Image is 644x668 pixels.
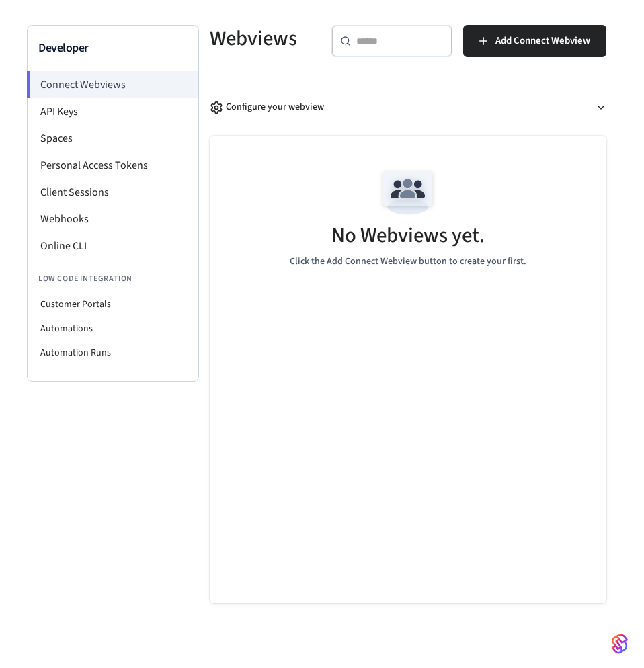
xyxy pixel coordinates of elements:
li: Personal Access Tokens [28,152,198,179]
li: Automation Runs [28,341,198,365]
h5: Webviews [210,25,315,52]
button: Configure your webview [210,89,606,125]
button: Add Connect Webview [463,25,606,57]
li: Customer Portals [28,292,198,317]
span: Add Connect Webview [495,32,590,50]
h5: No Webviews yet. [331,222,485,249]
li: Webhooks [28,206,198,233]
li: API Keys [28,98,198,125]
li: Connect Webviews [27,71,198,98]
li: Spaces [28,125,198,152]
div: Configure your webview [210,100,324,114]
li: Client Sessions [28,179,198,206]
li: Automations [28,317,198,341]
img: Team Empty State [378,163,438,223]
h3: Developer [38,39,188,58]
li: Low Code Integration [28,265,198,292]
li: Online CLI [28,233,198,259]
p: Click the Add Connect Webview button to create your first. [290,255,526,269]
img: SeamLogoGradient.69752ec5.svg [612,633,628,655]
